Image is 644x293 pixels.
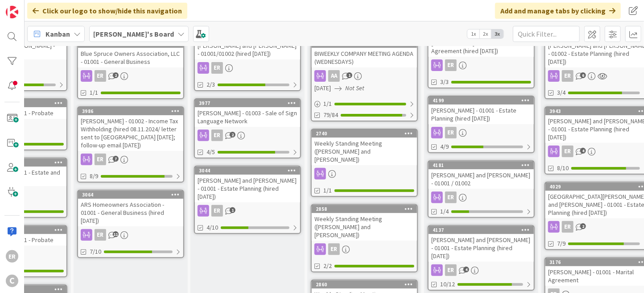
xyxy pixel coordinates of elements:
[195,107,300,127] div: [PERSON_NAME] - 01003 - Sale of Sign Language Network
[78,107,183,115] div: 3986
[195,62,300,74] div: ER
[316,130,417,137] div: 2740
[206,223,218,232] span: 4/10
[580,148,586,154] span: 4
[195,99,300,107] div: 3977
[95,154,106,165] div: ER
[312,205,417,241] div: 2858Weekly Standing Meeting ([PERSON_NAME] and [PERSON_NAME])
[323,99,332,109] span: 1 / 1
[195,175,300,202] div: [PERSON_NAME] and [PERSON_NAME] - 01001 - Estate Planning (hired [DATE])
[429,127,534,138] div: ER
[491,29,504,38] span: 3x
[77,39,184,99] a: 3987Blue Spruce Owners Association, LLC - 01001 - General BusinessER1/1
[440,142,449,151] span: 4/9
[312,280,417,289] div: 2860
[194,166,301,234] a: 3044[PERSON_NAME] and [PERSON_NAME] - 01001 - Estate Planning (hired [DATE])ER4/10
[45,29,70,39] span: Kanban
[495,3,621,19] div: Add and manage tabs by clicking
[82,192,183,198] div: 3064
[90,172,98,181] span: 8/9
[316,281,417,288] div: 2860
[467,29,479,38] span: 1x
[312,243,417,255] div: ER
[557,163,569,173] span: 8/10
[323,261,332,271] span: 2/2
[428,28,535,88] a: [PERSON_NAME] - 01001 - Premarital Agreement (hired [DATE])ER3/3
[429,161,534,189] div: 4181[PERSON_NAME] and [PERSON_NAME] - 01001 / 01002
[78,191,183,226] div: 3064ARS Homeowners Association - 01001 - General Business (hired [DATE])
[77,106,184,183] a: 3986[PERSON_NAME] - 01002 - Income Tax Withholding (hired 08.11.2024/ letter sent to [GEOGRAPHIC_...
[429,105,534,124] div: [PERSON_NAME] - 01001 - Estate Planning (hired [DATE])
[78,70,183,82] div: ER
[312,70,417,82] div: AA
[95,70,106,82] div: ER
[90,88,98,97] span: 1/1
[6,275,18,287] div: C
[328,243,340,255] div: ER
[6,6,18,18] img: Visit kanbanzone.com
[195,167,300,175] div: 3044
[312,205,417,213] div: 2858
[513,26,580,42] input: Quick Filter...
[557,239,566,248] span: 7/9
[347,72,352,78] span: 1
[78,107,183,151] div: 3986[PERSON_NAME] - 01002 - Income Tax Withholding (hired 08.11.2024/ letter sent to [GEOGRAPHIC_...
[345,84,364,92] i: Not Set
[90,247,101,256] span: 7/10
[445,192,457,203] div: ER
[562,221,574,233] div: ER
[445,264,457,276] div: ER
[429,161,534,169] div: 4181
[316,206,417,212] div: 2858
[312,40,417,67] div: 2532BIWEEKLY COMPANY MEETING AGENDA (WEDNESDAYS)
[323,110,338,120] span: 79/84
[440,280,455,289] span: 10/12
[113,72,119,78] span: 2
[230,132,235,138] span: 2
[206,147,215,157] span: 4/5
[78,115,183,151] div: [PERSON_NAME] - 01002 - Income Tax Withholding (hired 08.11.2024/ letter sent to [GEOGRAPHIC_DATA...
[195,167,300,202] div: 3044[PERSON_NAME] and [PERSON_NAME] - 01001 - Estate Planning (hired [DATE])
[445,59,457,71] div: ER
[562,146,574,157] div: ER
[195,40,300,59] div: [PERSON_NAME] and [PERSON_NAME] - 01001/01002 (hired [DATE])
[312,130,417,165] div: 2740Weekly Standing Meeting ([PERSON_NAME] and [PERSON_NAME])
[429,226,534,234] div: 4137
[428,225,535,291] a: 4137[PERSON_NAME] and [PERSON_NAME] - 01001 - Estate Planning (hired [DATE])ER10/12
[433,227,534,233] div: 4137
[429,234,534,262] div: [PERSON_NAME] and [PERSON_NAME] - 01001 - Estate Planning (hired [DATE])
[194,31,301,91] a: [PERSON_NAME] and [PERSON_NAME] - 01001/01002 (hired [DATE])ER2/3
[428,160,535,218] a: 4181[PERSON_NAME] and [PERSON_NAME] - 01001 / 01002ER1/4
[440,77,449,87] span: 3/3
[82,108,183,114] div: 3986
[194,98,301,159] a: 3977[PERSON_NAME] - 01003 - Sale of Sign Language NetworkER4/5
[580,223,586,229] span: 2
[440,207,449,216] span: 1/4
[312,138,417,165] div: Weekly Standing Meeting ([PERSON_NAME] and [PERSON_NAME])
[557,88,566,97] span: 3/4
[433,162,534,168] div: 4181
[78,154,183,165] div: ER
[428,96,535,153] a: 4199[PERSON_NAME] - 01001 - Estate Planning (hired [DATE])ER4/9
[211,130,223,141] div: ER
[580,72,586,78] span: 6
[113,231,119,237] span: 11
[78,40,183,67] div: 3987Blue Spruce Owners Association, LLC - 01001 - General Business
[328,70,340,82] div: AA
[211,205,223,217] div: ER
[206,80,215,89] span: 2/3
[230,207,235,213] span: 1
[78,48,183,67] div: Blue Spruce Owners Association, LLC - 01001 - General Business
[78,191,183,199] div: 3064
[95,229,106,241] div: ER
[195,205,300,217] div: ER
[199,100,300,106] div: 3977
[312,48,417,67] div: BIWEEKLY COMPANY MEETING AGENDA (WEDNESDAYS)
[311,129,418,197] a: 2740Weekly Standing Meeting ([PERSON_NAME] and [PERSON_NAME])1/1
[311,39,418,121] a: 2532BIWEEKLY COMPANY MEETING AGENDA (WEDNESDAYS)AA[DATE]Not Set1/179/84
[77,190,184,258] a: 3064ARS Homeowners Association - 01001 - General Business (hired [DATE])ER7/10
[195,130,300,141] div: ER
[433,97,534,104] div: 4199
[429,37,534,57] div: [PERSON_NAME] - 01001 - Premarital Agreement (hired [DATE])
[314,84,331,93] span: [DATE]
